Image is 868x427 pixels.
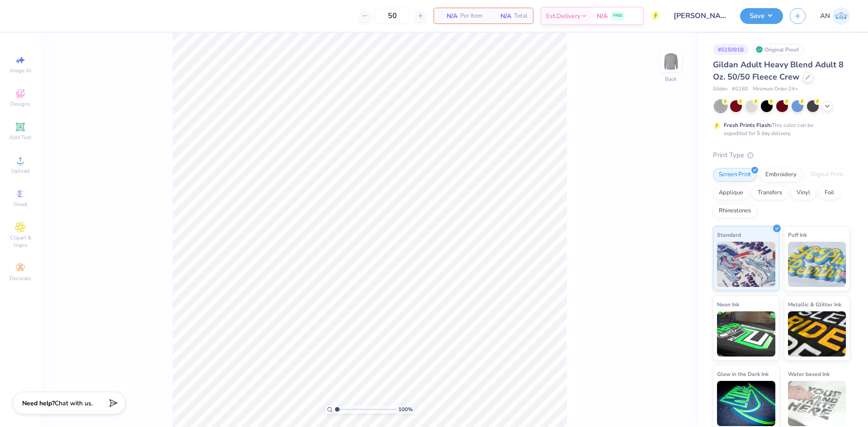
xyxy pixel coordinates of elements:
div: # 515091B [713,44,749,55]
img: Water based Ink [788,381,846,426]
span: Est. Delivery [546,11,580,21]
span: Standard [717,230,741,239]
img: Metallic & Glitter Ink [788,311,846,357]
div: Vinyl [791,186,816,200]
span: Per Item [460,11,482,21]
img: Puff Ink [788,242,846,287]
button: Save [740,8,783,24]
span: Add Text [9,134,31,141]
input: – – [375,8,410,24]
span: Upload [11,167,29,174]
span: Chat with us. [55,399,93,408]
div: Digital Print [805,168,849,182]
strong: Fresh Prints Flash: [724,122,772,129]
img: Back [662,52,680,70]
span: Designs [10,100,30,108]
input: Untitled Design [667,7,733,25]
div: Print Type [713,150,850,160]
span: N/A [439,11,458,21]
span: FREE [613,13,623,19]
span: Gildan [713,85,727,93]
img: Arlo Noche [832,7,850,25]
span: # G180 [732,85,748,93]
span: Decorate [9,275,31,282]
div: Applique [713,186,749,200]
span: Puff Ink [788,230,807,239]
span: N/A [597,11,608,21]
div: Back [665,75,677,83]
div: Rhinestones [713,204,757,218]
div: Transfers [752,186,788,200]
a: AN [820,7,850,25]
span: Metallic & Glitter Ink [788,300,841,309]
img: Glow in the Dark Ink [717,381,775,426]
span: Gildan Adult Heavy Blend Adult 8 Oz. 50/50 Fleece Crew [713,59,844,82]
div: Foil [819,186,840,200]
span: Glow in the Dark Ink [717,369,769,379]
span: Total [514,11,528,21]
span: 100 % [398,405,413,413]
div: Original Proof [753,44,804,55]
span: Neon Ink [717,300,739,309]
strong: Need help? [22,399,55,408]
span: N/A [493,11,511,21]
span: Image AI [10,67,31,74]
div: This color can be expedited for 5 day delivery. [724,121,835,137]
span: Minimum Order: 24 + [753,85,798,93]
div: Embroidery [759,168,802,182]
img: Neon Ink [717,311,775,357]
span: AN [820,11,830,21]
span: Clipart & logos [5,234,36,249]
span: Greek [14,201,28,208]
img: Standard [717,242,775,287]
span: Water based Ink [788,369,830,379]
div: Screen Print [713,168,757,182]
